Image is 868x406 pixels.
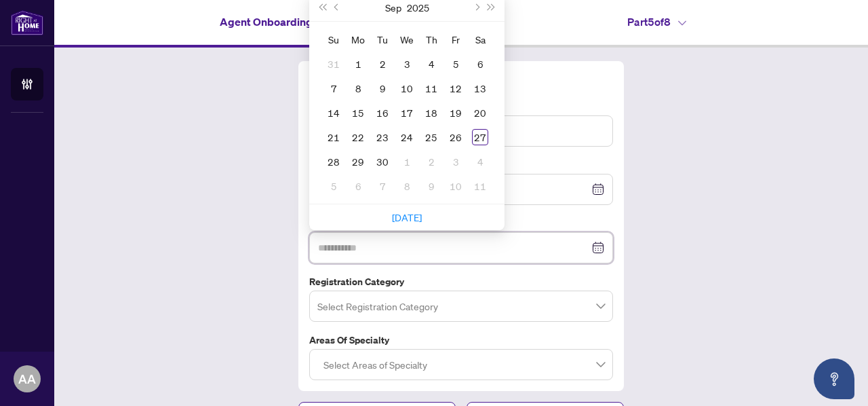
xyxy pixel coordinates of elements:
th: Sa [468,27,492,52]
td: 2025-09-29 [346,149,370,174]
td: 2025-09-07 [321,76,346,100]
div: 27 [472,129,488,145]
div: 1 [399,153,415,170]
div: 4 [423,56,439,72]
td: 2025-09-30 [370,149,395,174]
td: 2025-09-14 [321,100,346,125]
div: 3 [399,56,415,72]
img: logo [11,10,43,35]
div: 23 [374,129,391,145]
div: 8 [350,80,366,96]
div: 4 [472,153,488,170]
td: 2025-09-17 [395,100,419,125]
td: 2025-10-01 [395,149,419,174]
div: 22 [350,129,366,145]
div: 7 [374,178,391,194]
div: 2 [374,56,391,72]
div: 9 [423,178,439,194]
div: 8 [399,178,415,194]
td: 2025-09-10 [395,76,419,100]
td: 2025-10-07 [370,174,395,198]
td: 2025-09-04 [419,52,443,76]
td: 2025-09-18 [419,100,443,125]
div: 11 [472,178,488,194]
td: 2025-09-08 [346,76,370,100]
td: 2025-09-15 [346,100,370,125]
div: 16 [374,105,391,121]
td: 2025-09-24 [395,125,419,149]
td: 2025-10-03 [443,149,468,174]
div: 10 [448,178,464,194]
td: 2025-10-06 [346,174,370,198]
a: [DATE] [392,211,422,223]
div: 24 [399,129,415,145]
td: 2025-09-28 [321,149,346,174]
th: Th [419,27,443,52]
td: 2025-09-11 [419,76,443,100]
td: 2025-10-04 [468,149,492,174]
div: 11 [423,80,439,96]
h4: Agent Onboarding [220,14,313,30]
td: 2025-09-23 [370,125,395,149]
td: 2025-10-11 [468,174,492,198]
label: Areas of Specialty [309,333,613,348]
th: Mo [346,27,370,52]
div: 1 [350,56,366,72]
td: 2025-10-10 [443,174,468,198]
td: 2025-09-21 [321,125,346,149]
div: 20 [472,105,488,121]
td: 2025-09-06 [468,52,492,76]
td: 2025-09-05 [443,52,468,76]
div: 2 [423,153,439,170]
span: AA [18,369,36,388]
div: 28 [325,153,342,170]
td: 2025-09-02 [370,52,395,76]
div: 6 [472,56,488,72]
th: Su [321,27,346,52]
div: 12 [448,80,464,96]
div: 7 [325,80,342,96]
td: 2025-10-05 [321,174,346,198]
td: 2025-10-02 [419,149,443,174]
td: 2025-09-19 [443,100,468,125]
div: 31 [325,56,342,72]
td: 2025-09-09 [370,76,395,100]
div: 29 [350,153,366,170]
button: Open asap [814,358,854,399]
div: 9 [374,80,391,96]
div: 21 [325,129,342,145]
div: 19 [448,105,464,121]
div: 17 [399,105,415,121]
td: 2025-09-16 [370,100,395,125]
td: 2025-08-31 [321,52,346,76]
div: 15 [350,105,366,121]
div: 18 [423,105,439,121]
div: 3 [448,153,464,170]
div: 6 [350,178,366,194]
div: 5 [325,178,342,194]
div: 30 [374,153,391,170]
td: 2025-09-26 [443,125,468,149]
h4: Part 5 of 8 [627,14,686,30]
td: 2025-09-22 [346,125,370,149]
label: Registration Category [309,274,613,289]
th: We [395,27,419,52]
div: 14 [325,105,342,121]
td: 2025-09-01 [346,52,370,76]
td: 2025-09-03 [395,52,419,76]
td: 2025-10-09 [419,174,443,198]
td: 2025-10-08 [395,174,419,198]
td: 2025-09-13 [468,76,492,100]
div: 25 [423,129,439,145]
td: 2025-09-20 [468,100,492,125]
td: 2025-09-27 [468,125,492,149]
th: Fr [443,27,468,52]
th: Tu [370,27,395,52]
div: 13 [472,80,488,96]
div: 10 [399,80,415,96]
td: 2025-09-25 [419,125,443,149]
div: 5 [448,56,464,72]
div: 26 [448,129,464,145]
td: 2025-09-12 [443,76,468,100]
